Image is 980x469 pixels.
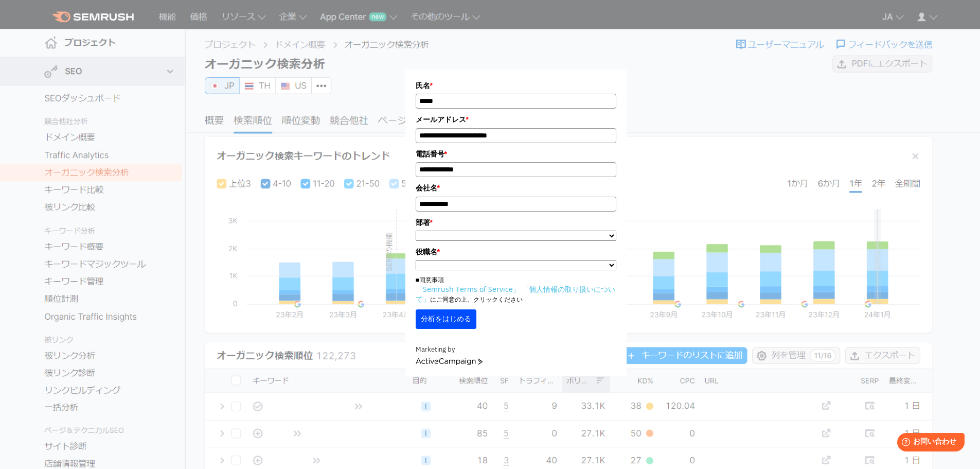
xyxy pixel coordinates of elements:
[416,114,616,125] label: メールアドレス
[416,309,476,329] button: 分析をはじめる
[416,284,615,304] a: 「個人情報の取り扱いについて」
[416,284,520,294] a: 「Semrush Terms of Service」
[416,148,616,160] label: 電話番号
[416,80,616,91] label: 氏名
[416,344,616,355] div: Marketing by
[416,182,616,194] label: 会社名
[416,246,616,257] label: 役職名
[888,429,969,458] iframe: Help widget launcher
[416,275,616,304] p: ■同意事項 にご同意の上、クリックください
[416,217,616,228] label: 部署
